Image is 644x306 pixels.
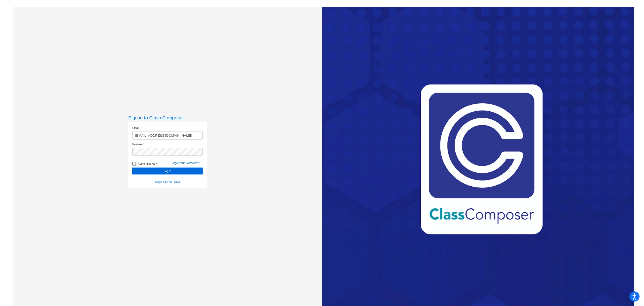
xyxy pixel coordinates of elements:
label: Password [132,142,144,146]
span: Remember Me? [138,161,157,166]
button: Log In [132,168,203,174]
a: Single sign on - SSO [155,180,180,183]
h3: Sign in to Class Composer [128,115,207,121]
a: Forgot Your Password? [171,162,199,165]
label: Email [132,126,139,130]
